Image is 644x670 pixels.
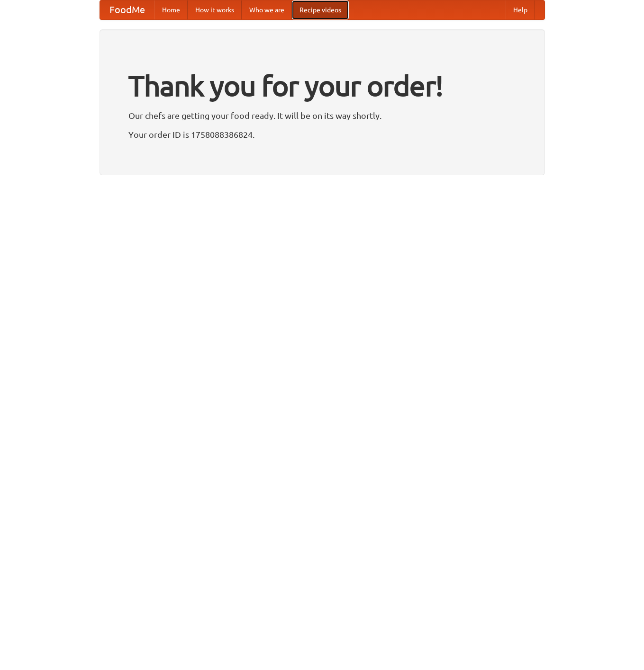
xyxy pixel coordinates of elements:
[188,0,242,19] a: How it works
[292,0,349,19] a: Recipe videos
[128,108,516,123] p: Our chefs are getting your food ready. It will be on its way shortly.
[506,0,535,19] a: Help
[100,0,154,19] a: FoodMe
[154,0,188,19] a: Home
[128,63,516,108] h1: Thank you for your order!
[128,127,516,142] p: Your order ID is 1758088386824.
[242,0,292,19] a: Who we are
